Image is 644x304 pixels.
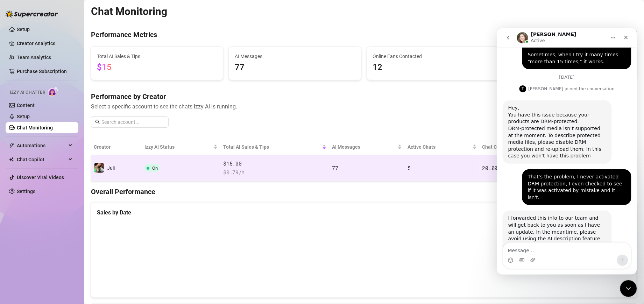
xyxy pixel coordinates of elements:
img: AI Chatter [48,86,59,97]
span: 20.00 % [482,164,501,171]
h2: Chat Monitoring [91,5,167,18]
h4: Performance Metrics [91,30,157,41]
span: Chat Copilot [17,154,66,165]
a: Settings [17,189,35,194]
h4: Overall Performance [91,187,637,197]
a: Creator Analytics [17,38,73,49]
div: Sales by Date [97,208,631,217]
span: On [152,165,158,171]
span: $15.00 [223,160,326,168]
a: Setup [17,114,30,119]
a: Team Analytics [17,55,51,60]
h4: Performance by Creator [91,92,637,101]
a: Purchase Subscription [17,69,67,74]
th: Total AI Sales & Tips [220,139,329,155]
span: Automations [17,140,66,151]
span: Select a specific account to see the chats Izzy AI is running. [91,102,637,111]
span: 5 [408,164,411,171]
img: Juli [94,163,104,173]
span: $ 0.79 /h [223,168,326,177]
span: AI Messages [332,143,396,151]
span: Total AI Sales & Tips [97,52,217,60]
span: $15 [97,62,112,72]
span: AI Messages [235,52,355,60]
span: Juli [107,165,115,171]
a: Setup [17,27,30,32]
th: Chat Conversion Rate [480,139,582,155]
span: Izzy AI Status [144,143,212,151]
span: 12 [373,61,493,74]
input: Search account... [101,118,164,126]
a: Discover Viral Videos [17,175,64,180]
th: Creator [91,139,142,155]
a: Chat Monitoring [17,125,53,130]
img: logo-BBDzfeDw.svg [6,10,58,17]
span: Online Fans Contacted [373,52,493,60]
span: Total AI Sales & Tips [223,143,321,151]
span: search [95,120,100,125]
img: Chat Copilot [9,157,14,162]
a: Content [17,102,35,108]
iframe: Intercom live chat [497,28,637,275]
th: AI Messages [329,139,405,155]
th: Active Chats [405,139,480,155]
span: 77 [332,164,338,171]
iframe: Intercom live chat [620,280,637,297]
span: 77 [235,61,355,74]
span: thunderbolt [9,143,15,148]
th: Izzy AI Status [142,139,220,155]
span: Active Chats [408,143,471,151]
span: Izzy AI Chatter [10,89,45,96]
